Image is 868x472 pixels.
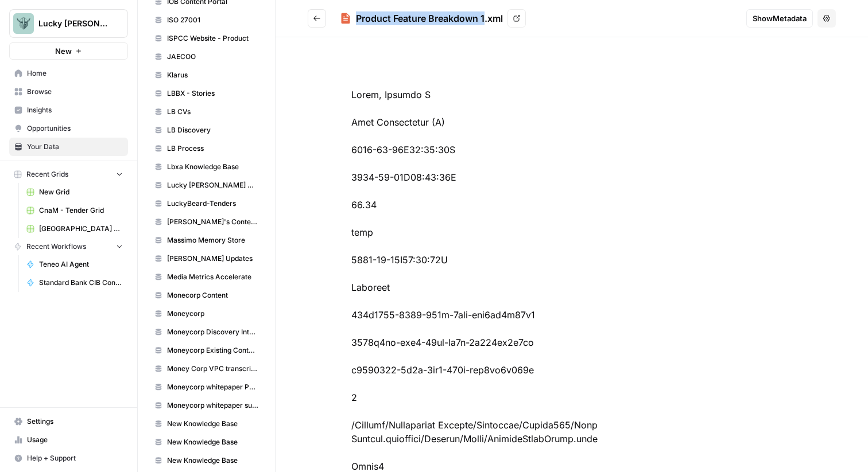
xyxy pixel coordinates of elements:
button: Go back [308,9,326,28]
span: Insights [27,105,123,115]
button: Recent Workflows [9,238,128,255]
a: Lbxa Knowledge Base [149,158,263,176]
a: [PERSON_NAME] Updates [149,249,263,268]
span: Lucky [PERSON_NAME] [38,18,108,29]
a: Opportunities [9,119,128,138]
a: Standard Bank CIB Connected Experiences [21,274,128,292]
a: [PERSON_NAME]'s Content Writer [149,213,263,231]
a: Moneycorp whitepaper Payroll [149,378,263,396]
a: Moneycorp Discovery Interviews [149,323,263,341]
a: Settings [9,412,128,431]
span: Recent Grids [26,169,68,180]
div: Product Feature Breakdown 1.xml [356,11,503,25]
a: New Knowledge Base [149,433,263,451]
a: CnaM - Tender Grid [21,201,128,220]
a: Monecorp Content [149,286,263,305]
span: New Grid [39,187,123,197]
a: [GEOGRAPHIC_DATA] Tender - Stories [21,220,128,238]
span: JAECOO [167,52,258,62]
span: Your Data [27,142,123,152]
span: New Knowledge Base [167,419,258,429]
span: LB Discovery [167,125,258,135]
a: ISO 27001 [149,11,263,29]
a: LBBX - Stories [149,84,263,103]
span: Massimo Memory Store [167,235,258,245]
a: ISPCC Website - Product [149,29,263,48]
span: Lbxa Knowledge Base [167,162,258,172]
a: Your Data [9,138,128,156]
span: Show Metadata [753,13,807,24]
a: Browse [9,83,128,101]
a: Usage [9,431,128,449]
span: LB Process [167,143,258,154]
span: Moneycorp Discovery Interviews [167,327,258,337]
span: Help + Support [27,453,123,463]
span: LuckyBeard-Tenders [167,198,258,209]
span: Klarus [167,70,258,80]
span: ISPCC Website - Product [167,33,258,44]
span: [PERSON_NAME]'s Content Writer [167,217,258,227]
a: Moneycorp whitepaper supply chain [149,396,263,415]
span: Moneycorp [167,309,258,319]
span: Usage [27,435,123,445]
a: New Knowledge Base [149,415,263,433]
span: [GEOGRAPHIC_DATA] Tender - Stories [39,224,123,234]
a: LB Discovery [149,121,263,139]
a: LB Process [149,139,263,158]
button: Help + Support [9,449,128,467]
a: Teneo AI Agent [21,255,128,274]
span: Lucky [PERSON_NAME] Market Intelligence [167,180,258,190]
img: Lucky Beard Logo [13,13,34,34]
span: Standard Bank CIB Connected Experiences [39,278,123,288]
a: Money Corp VPC transcripts [149,360,263,378]
span: ISO 27001 [167,15,258,25]
span: Opportunities [27,123,123,134]
span: Money Corp VPC transcripts [167,364,258,374]
a: Insights [9,101,128,119]
a: Media Metrics Accelerate [149,268,263,286]
a: LuckyBeard-Tenders [149,194,263,213]
span: LBBX - Stories [167,88,258,99]
button: ShowMetadata [746,9,813,28]
a: Lucky [PERSON_NAME] Market Intelligence [149,176,263,194]
span: CnaM - Tender Grid [39,205,123,216]
button: New [9,42,128,60]
span: LB CVs [167,107,258,117]
span: New Knowledge Base [167,455,258,466]
span: Media Metrics Accelerate [167,272,258,282]
span: Settings [27,416,123,427]
a: Moneycorp [149,305,263,323]
button: Workspace: Lucky Beard [9,9,128,38]
span: New [55,45,72,57]
span: Recent Workflows [26,241,86,252]
span: Home [27,68,123,79]
span: Monecorp Content [167,290,258,301]
span: Moneycorp whitepaper supply chain [167,400,258,411]
span: [PERSON_NAME] Updates [167,253,258,264]
a: Home [9,64,128,83]
span: Teneo AI Agent [39,259,123,270]
span: Moneycorp Existing Content [167,345,258,356]
a: New Knowledge Base [149,451,263,470]
a: JAECOO [149,48,263,66]
span: New Knowledge Base [167,437,258,447]
a: Massimo Memory Store [149,231,263,249]
a: Moneycorp Existing Content [149,341,263,360]
span: Browse [27,87,123,97]
button: Recent Grids [9,166,128,183]
span: Moneycorp whitepaper Payroll [167,382,258,392]
a: New Grid [21,183,128,201]
a: Klarus [149,66,263,84]
a: LB CVs [149,103,263,121]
